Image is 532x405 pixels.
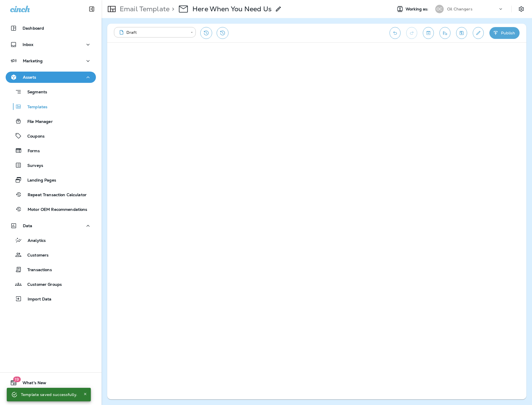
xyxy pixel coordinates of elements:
button: Toggle preview [423,27,434,39]
p: Assets [23,75,36,79]
p: Dashboard [23,26,44,30]
button: Analytics [6,234,96,246]
p: Data [23,223,32,228]
button: Import Data [6,293,96,305]
button: Data [6,220,96,231]
p: Email Template [117,5,170,13]
button: Motor OEM Recommendations [6,203,96,215]
button: Collapse Sidebar [84,3,100,15]
button: Transactions [6,264,96,275]
p: Customers [22,253,49,258]
p: Forms [22,149,40,154]
p: Repeat Transaction Calculator [22,192,87,198]
p: Surveys [22,163,43,169]
p: Customer Groups [22,282,62,287]
div: OC [435,5,444,13]
button: Undo [390,27,401,39]
button: Assets [6,72,96,83]
button: Repeat Transaction Calculator [6,189,96,200]
button: Forms [6,145,96,156]
button: Segments [6,86,96,98]
p: Here When You Need Us [192,5,272,13]
button: Send test email [439,27,450,39]
button: Customer Groups [6,278,96,290]
button: File Manager [6,115,96,127]
p: Segments [22,90,47,95]
button: Inbox [6,39,96,50]
button: Close [82,391,89,397]
button: Publish [489,27,520,39]
button: 19What's New [6,377,96,388]
button: Restore from previous version [200,27,212,39]
p: Import Data [22,297,52,302]
button: Landing Pages [6,174,96,186]
p: Transactions [22,267,52,273]
p: Inbox [23,42,33,47]
p: Marketing [23,59,43,63]
button: Edit details [473,27,484,39]
button: Settings [516,4,526,14]
p: > [170,5,174,13]
span: What's New [17,380,46,387]
p: Landing Pages [22,178,56,183]
button: Templates [6,101,96,112]
div: Template saved successfully. [21,389,77,400]
p: Templates [22,105,47,110]
span: 19 [13,377,21,382]
button: Customers [6,249,96,261]
p: File Manager [22,119,53,125]
button: Surveys [6,159,96,171]
p: Analytics [22,238,46,244]
div: Draft [118,30,187,35]
button: Coupons [6,130,96,142]
button: Save [456,27,467,39]
p: Oil Changers [447,7,472,11]
button: Dashboard [6,23,96,34]
span: Working as: [406,7,430,12]
button: Support [6,391,96,402]
button: Marketing [6,55,96,67]
button: View Changelog [217,27,228,39]
p: Coupons [22,134,45,139]
p: Motor OEM Recommendations [22,207,87,213]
